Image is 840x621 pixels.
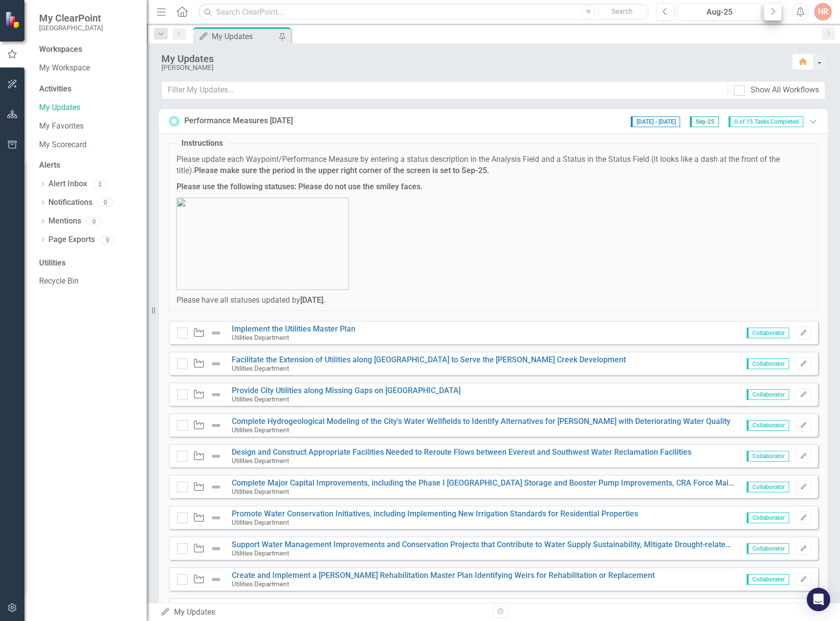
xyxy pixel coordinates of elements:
span: 0 of 15 Tasks Completed [729,116,803,127]
div: Open Intercom Messenger [807,588,830,611]
input: Search ClearPoint... [198,3,649,21]
img: Not Defined [210,543,222,554]
small: Utilities Department [232,364,289,372]
a: Create and Implement a [PERSON_NAME] Rehabilitation Master Plan Identifying Weirs for Rehabilitat... [232,571,655,580]
div: My Updates [160,607,486,618]
img: Not Defined [210,327,222,339]
small: Utilities Department [232,457,289,465]
img: mceclip0%20v16.png [177,198,349,290]
span: My ClearPoint [39,12,103,24]
button: Search [597,5,646,19]
a: Complete Hydrogeological Modeling of the City’s Water Wellfields to Identify Alternatives for [PE... [232,417,730,426]
div: My Updates [161,53,782,64]
span: [DATE] - [DATE] [631,116,680,127]
small: Utilities Department [232,488,289,495]
small: Utilities Department [232,395,289,403]
button: HR [814,3,832,21]
input: Filter My Updates... [161,81,728,99]
span: Collaborator [747,451,789,462]
a: Page Exports [48,234,95,245]
div: My Updates [212,30,276,43]
div: Utilities [39,258,137,269]
a: Recycle Bin [39,276,137,287]
div: Alerts [39,160,137,171]
small: Utilities Department [232,426,289,434]
div: 0 [100,236,115,244]
span: Collaborator [747,512,789,523]
a: Promote Water Conservation Initiatives, including Implementing New Irrigation Standards for Resid... [232,509,638,518]
img: Not Defined [210,481,222,493]
a: Provide City Utilities along Missing Gaps on [GEOGRAPHIC_DATA] [232,386,461,395]
img: ClearPoint Strategy [5,11,22,28]
span: Sep-25 [690,116,719,127]
p: Please have all statuses updated by [177,295,810,306]
img: Not Defined [210,450,222,462]
img: Not Defined [210,512,222,524]
a: My Scorecard [39,139,137,151]
legend: Instructions [177,138,228,149]
div: Activities [39,84,137,95]
span: Search [612,7,633,15]
a: Facilitate the Extension of Utilities along [GEOGRAPHIC_DATA] to Serve the [PERSON_NAME] Creek De... [232,355,626,364]
span: Collaborator [747,328,789,338]
a: Alert Inbox [48,178,87,190]
a: My Updates [39,102,137,113]
a: Mentions [48,216,81,227]
button: Aug-25 [677,3,761,21]
div: 0 [86,217,102,225]
strong: Please make sure the period in the upper right corner of the screen is set to Sep-25. [194,166,489,175]
strong: [DATE]. [300,295,326,305]
div: Show All Workflows [751,85,819,96]
strong: Please use the following statuses: Please do not use the smiley faces. [177,182,423,191]
img: Not Defined [210,574,222,585]
a: My Workspace [39,63,137,74]
a: Design and Construct Appropriate Facilities Needed to Reroute Flows between Everest and Southwest... [232,447,691,457]
div: 0 [97,199,113,207]
span: Collaborator [747,389,789,400]
small: Utilities Department [232,333,289,341]
div: Performance Measures [DATE] [184,115,293,127]
a: Notifications [48,197,92,208]
div: Workspaces [39,44,82,55]
small: Utilities Department [232,580,289,588]
div: 2 [92,180,108,188]
small: Utilities Department [232,549,289,557]
span: Collaborator [747,482,789,492]
a: My Favorites [39,121,137,132]
span: Collaborator [747,420,789,431]
small: Utilities Department [232,518,289,526]
p: Please update each Waypoint/Performance Measure by entering a status description in the Analysis ... [177,154,810,177]
div: Aug-25 [681,6,758,18]
span: Collaborator [747,543,789,554]
small: [GEOGRAPHIC_DATA] [39,24,103,32]
img: Not Defined [210,420,222,431]
img: Not Defined [210,358,222,370]
span: Collaborator [747,574,789,585]
span: Collaborator [747,358,789,369]
div: [PERSON_NAME] [161,64,782,71]
img: Not Defined [210,389,222,400]
a: Implement the Utilities Master Plan [232,324,355,333]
